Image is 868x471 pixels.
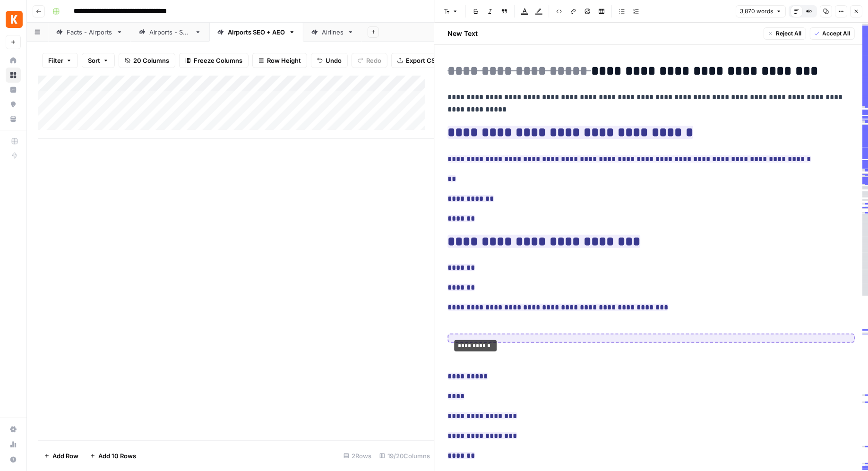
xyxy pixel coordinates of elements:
span: Row Height [267,56,301,65]
span: Undo [326,56,342,65]
button: Accept All [810,27,855,40]
button: 20 Columns [119,53,175,68]
a: Settings [6,422,21,437]
span: Sort [88,56,100,65]
span: 20 Columns [133,56,169,65]
span: Accept All [823,29,851,38]
div: Airlines [322,27,344,37]
img: Kayak Logo [6,11,23,28]
div: Airports SEO + AEO [228,27,285,37]
a: Facts - Airports [48,23,131,42]
a: Airports SEO + AEO [209,23,303,42]
button: 3,870 words [736,5,786,17]
div: 19/20 Columns [376,448,434,463]
a: Your Data [6,111,21,127]
button: Row Height [252,53,307,68]
span: Export CSV [406,56,439,65]
div: Airports - SEO [149,27,191,37]
span: 3,870 words [740,7,773,16]
a: Home [6,53,21,68]
a: Insights [6,82,21,97]
span: Filter [48,56,63,65]
span: Add 10 Rows [98,451,136,461]
div: 2 Rows [340,448,376,463]
button: Workspace: Kayak [6,8,21,31]
button: Export CSV [391,53,446,68]
a: Airports - SEO [131,23,209,42]
button: Reject All [764,27,806,40]
div: Facts - Airports [67,27,112,37]
button: Help + Support [6,452,21,467]
button: Redo [352,53,387,68]
button: Sort [82,53,115,68]
a: Browse [6,68,21,83]
button: Filter [42,53,78,68]
span: Add Row [52,451,78,461]
a: Airlines [303,23,362,42]
span: Redo [366,56,381,65]
button: Freeze Columns [179,53,249,68]
a: Usage [6,437,21,452]
h2: New Text [448,29,478,38]
button: Add Row [38,448,84,463]
a: Opportunities [6,97,21,112]
span: Freeze Columns [194,56,242,65]
span: Reject All [776,29,802,38]
button: Add 10 Rows [84,448,142,463]
button: Undo [311,53,348,68]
